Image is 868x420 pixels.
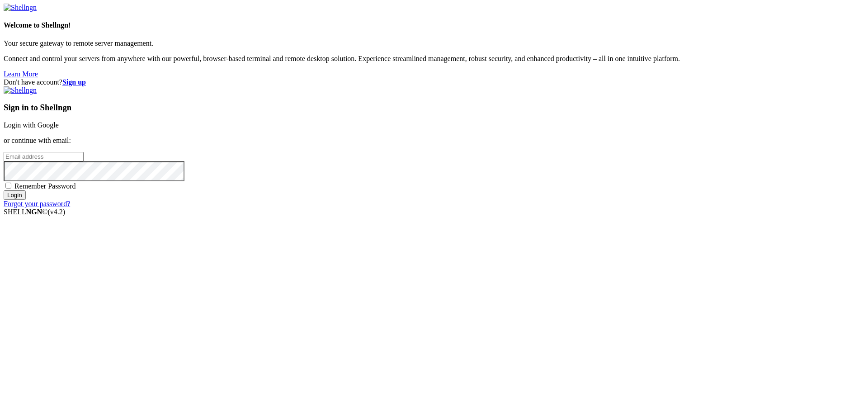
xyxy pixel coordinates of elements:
h4: Welcome to Shellngn! [4,21,864,29]
input: Email address [4,152,84,161]
img: Shellngn [4,4,37,12]
a: Login with Google [4,121,59,129]
p: or continue with email: [4,137,864,145]
p: Connect and control your servers from anywhere with our powerful, browser-based terminal and remo... [4,55,864,63]
p: Your secure gateway to remote server management. [4,39,864,47]
img: Shellngn [4,86,37,94]
span: SHELL © [4,208,65,216]
input: Login [4,190,26,200]
a: Sign up [62,78,86,86]
a: Forgot your password? [4,200,70,208]
span: Remember Password [14,182,76,190]
div: Don't have account? [4,78,864,86]
a: Learn More [4,70,38,78]
input: Remember Password [5,183,11,189]
h3: Sign in to Shellngn [4,103,864,113]
span: 4.2.0 [48,208,66,216]
b: NGN [26,208,42,216]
